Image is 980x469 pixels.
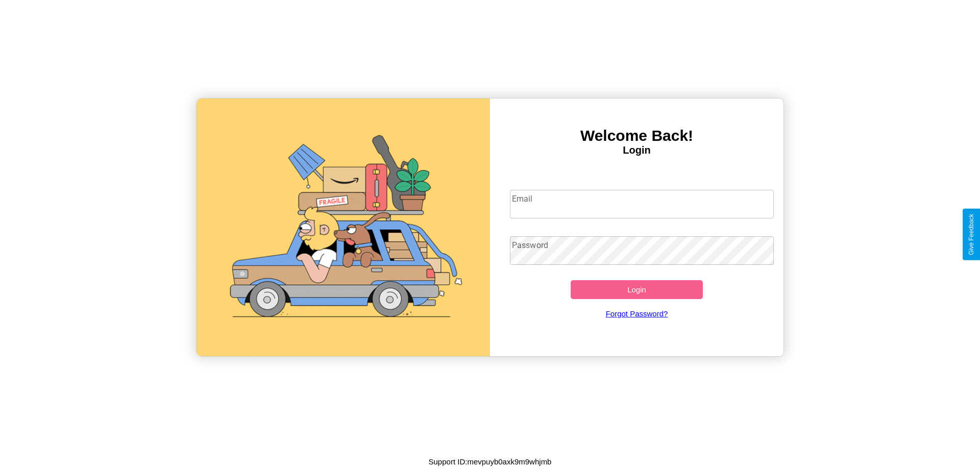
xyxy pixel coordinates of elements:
[490,127,783,144] h3: Welcome Back!
[968,214,975,255] div: Give Feedback
[197,98,490,356] img: gif
[505,299,769,328] a: Forgot Password?
[490,144,783,156] h4: Login
[429,455,552,468] p: Support ID: mevpuyb0axk9m9whjmb
[571,280,703,299] button: Login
